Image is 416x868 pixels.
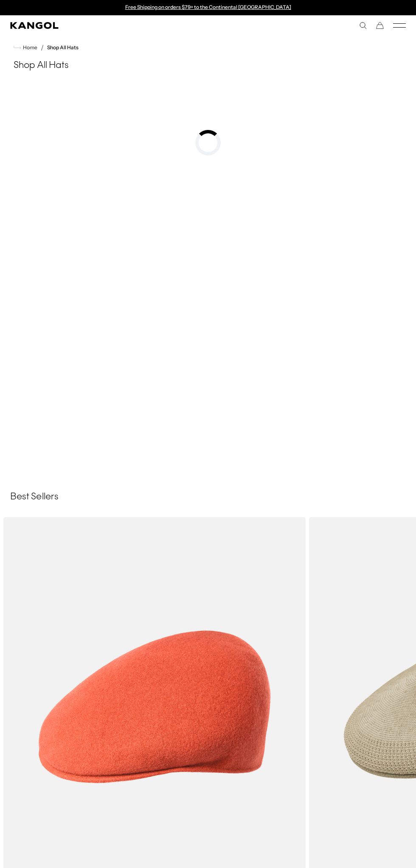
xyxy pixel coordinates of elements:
[121,4,295,11] slideshow-component: Announcement bar
[47,45,79,51] a: Shop All Hats
[121,4,295,11] div: Announcement
[14,44,37,51] a: Home
[121,4,295,11] div: 1 of 2
[10,59,406,72] h1: Shop All Hats
[21,45,37,51] span: Home
[393,22,406,29] button: Mobile Menu
[10,491,406,504] h3: Best Sellers
[37,42,44,53] li: /
[125,4,291,10] a: Free Shipping on orders $79+ to the Continental [GEOGRAPHIC_DATA]
[376,22,384,29] button: Cart
[359,22,367,29] summary: Search here
[10,22,208,29] a: Kangol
